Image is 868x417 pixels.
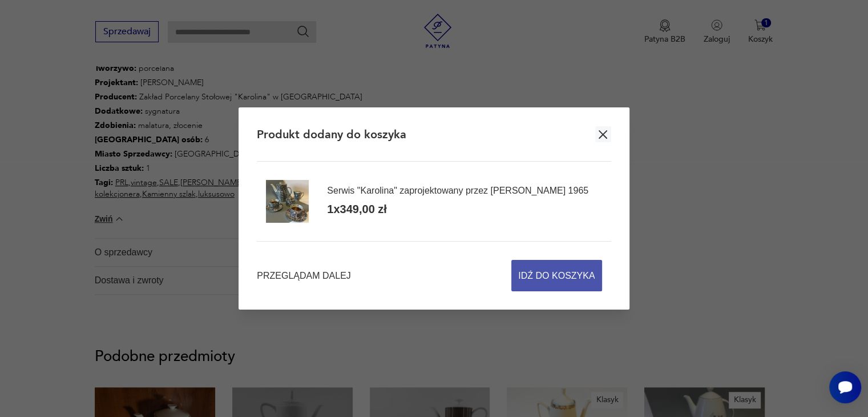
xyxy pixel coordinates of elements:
[518,260,595,291] span: Idź do koszyka
[257,127,406,142] h2: Produkt dodany do koszyka
[829,371,861,403] iframe: Smartsupp widget button
[257,269,350,282] button: Przeglądam dalej
[327,202,387,217] div: 1 x 349,00 zł
[327,186,588,196] div: Serwis "Karolina" zaprojektowany przez [PERSON_NAME] 1965
[511,260,602,291] button: Idź do koszyka
[266,180,309,223] img: Zdjęcie produktu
